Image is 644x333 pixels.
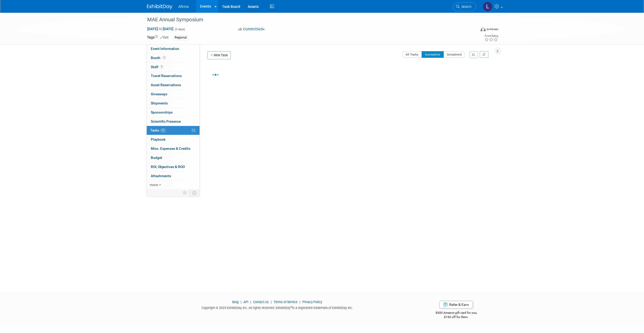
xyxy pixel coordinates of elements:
[481,27,486,31] img: Format-Inperson.png
[145,15,469,24] div: MAE Annual Symposium
[253,300,269,304] a: Contact Us
[422,51,444,58] button: Incomplete
[212,74,219,76] img: loading...
[147,99,200,108] a: Shipments
[147,90,200,99] a: Giveaways
[180,190,189,196] td: Personalize Event Tab Strip
[150,183,158,187] span: more
[151,110,173,114] span: Sponsorships
[415,307,497,319] div: $500 Amazon gift card for you,
[178,5,189,9] span: Afirma
[147,71,200,80] a: Travel Reservations
[151,92,167,96] span: Giveaways
[270,300,273,304] span: |
[173,35,188,40] div: Regional
[237,27,267,32] button: Committed
[151,65,163,69] span: Staff
[147,304,408,310] div: Copyright © 2025 ExhibitDay, Inc. All rights reserved. ExhibitDay is a registered trademark of Ex...
[151,156,162,160] span: Budget
[274,300,298,304] a: Terms of Service
[151,137,166,141] span: Playbook
[147,180,200,189] a: more
[147,144,200,153] a: Misc. Expenses & Credits
[439,301,473,308] a: Refer & Earn
[239,300,243,304] span: |
[249,300,252,304] span: |
[302,300,322,304] a: Privacy Policy
[460,5,471,9] span: Search
[207,51,231,59] a: New Task
[158,27,163,31] span: to
[147,27,174,31] span: [DATE] [DATE]
[298,300,302,304] span: |
[484,35,498,37] div: Event Rating
[232,300,239,304] a: Blog
[151,47,179,51] span: Event Information
[443,51,465,58] button: Completed
[446,26,499,34] div: Event Format
[151,146,190,151] span: Misc. Expenses & Credits
[162,56,167,60] span: Booth not reserved yet
[151,119,181,123] span: Scientific Presence
[483,2,492,11] img: Lauren Holland
[147,153,200,162] a: Budget
[150,128,166,132] span: Tasks
[160,65,163,69] span: 1
[453,2,476,11] a: Search
[147,63,200,71] a: Staff1
[402,51,422,58] button: All Tasks
[147,53,200,62] a: Booth
[151,165,185,169] span: ROI, Objectives & ROO
[151,74,182,78] span: Travel Reservations
[147,162,200,171] a: ROI, Objectives & ROO
[151,174,171,178] span: Attachments
[189,190,200,196] td: Toggle Event Tabs
[160,36,169,39] a: Edit
[147,108,200,117] a: Sponsorships
[160,128,166,132] span: 0%
[480,51,488,58] a: Refresh
[415,315,497,319] div: $150 off for them.
[147,117,200,126] a: Scientific Presence
[174,28,185,31] span: (2 days)
[486,27,498,31] div: In-Person
[147,172,200,180] a: Attachments
[151,101,168,105] span: Shipments
[147,135,200,144] a: Playbook
[147,81,200,89] a: Asset Reservations
[147,4,172,9] img: ExhibitDay
[147,126,200,135] a: Tasks0%
[147,44,200,53] a: Event Information
[151,56,167,60] span: Booth
[147,35,169,41] td: Tags
[290,306,292,308] sup: ®
[243,300,248,304] a: API
[151,83,181,87] span: Asset Reservations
